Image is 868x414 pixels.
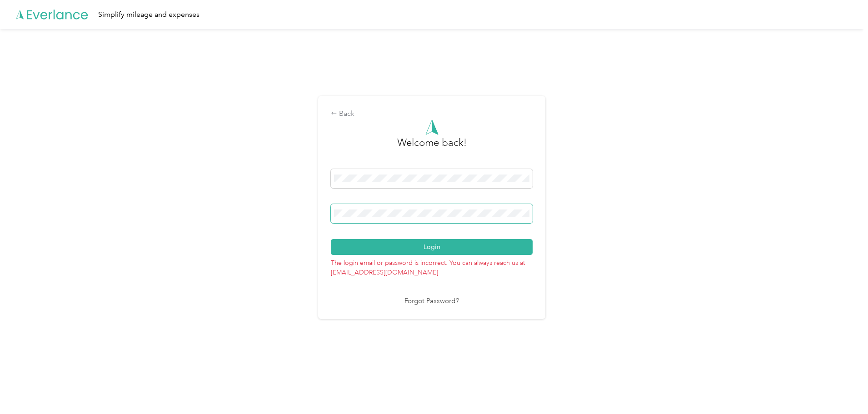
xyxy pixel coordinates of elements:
[397,135,467,160] h3: greeting
[331,239,533,255] button: Login
[98,9,200,20] div: Simplify mileage and expenses
[404,296,459,307] a: Forgot Password?
[331,255,533,277] p: The login email or password is incorrect. You can always reach us at [EMAIL_ADDRESS][DOMAIN_NAME]
[331,109,533,120] div: Back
